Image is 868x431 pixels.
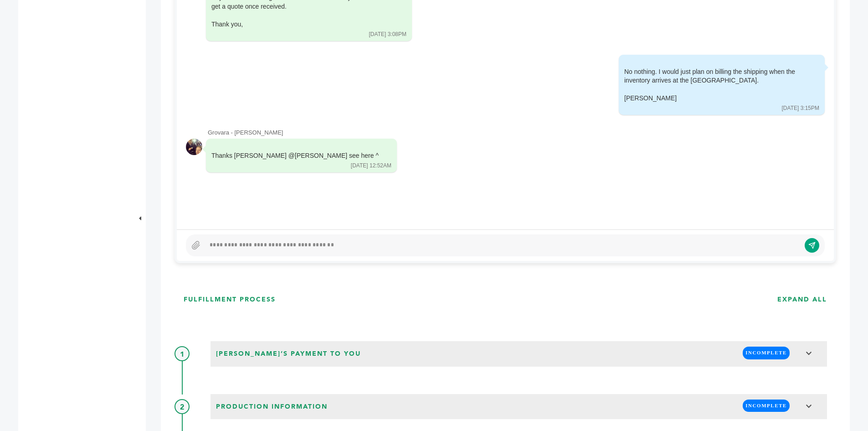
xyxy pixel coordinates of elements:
h3: EXPAND ALL [777,295,827,304]
div: No nothing. I would just plan on billing the shipping when the inventory arrives at the [GEOGRAPH... [624,68,806,103]
span: [PERSON_NAME]’s Payment to You [213,347,364,361]
h3: FULFILLMENT PROCESS [184,295,276,304]
div: [DATE] 12:52AM [351,162,391,170]
span: Production Information [213,400,330,414]
div: Grovara - [PERSON_NAME] [208,129,825,137]
div: [DATE] 3:15PM [782,104,819,112]
span: INCOMPLETE [743,400,790,412]
span: INCOMPLETE [743,347,790,359]
div: [PERSON_NAME] [624,94,806,103]
div: Thanks [PERSON_NAME] @[PERSON_NAME] see here ^ [211,151,379,161]
div: Thank you, [211,20,394,29]
div: [DATE] 3:08PM [369,31,406,38]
